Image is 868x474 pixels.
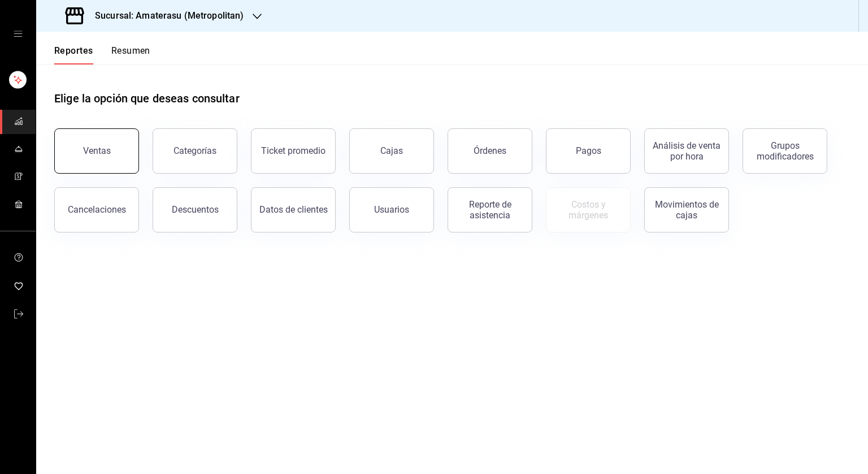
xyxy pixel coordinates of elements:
[153,128,237,174] button: Categorías
[374,204,409,215] div: Usuarios
[153,187,237,232] button: Descuentos
[54,128,139,174] button: Ventas
[576,145,601,156] div: Pagos
[546,187,631,232] button: Contrata inventarios para ver este reporte
[173,145,216,156] div: Categorías
[743,128,827,174] button: Grupos modificadores
[652,140,722,162] div: Análisis de venta por hora
[83,145,111,156] div: Ventas
[172,204,219,215] div: Descuentos
[380,145,403,156] div: Cajas
[251,128,336,174] button: Ticket promedio
[750,140,820,162] div: Grupos modificadores
[652,199,722,221] div: Movimientos de cajas
[349,128,434,174] button: Cajas
[644,187,729,232] button: Movimientos de cajas
[68,204,126,215] div: Cancelaciones
[546,128,631,174] button: Pagos
[349,187,434,232] button: Usuarios
[474,145,506,156] div: Órdenes
[54,45,93,64] button: Reportes
[259,204,328,215] div: Datos de clientes
[261,145,325,156] div: Ticket promedio
[54,90,240,107] h1: Elige la opción que deseas consultar
[54,45,150,64] div: navigation tabs
[86,9,244,23] h3: Sucursal: Amaterasu (Metropolitan)
[448,128,532,174] button: Órdenes
[644,128,729,174] button: Análisis de venta por hora
[14,29,23,38] button: open drawer
[455,199,525,221] div: Reporte de asistencia
[54,187,139,232] button: Cancelaciones
[251,187,336,232] button: Datos de clientes
[448,187,532,232] button: Reporte de asistencia
[111,45,150,64] button: Resumen
[553,199,623,221] div: Costos y márgenes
